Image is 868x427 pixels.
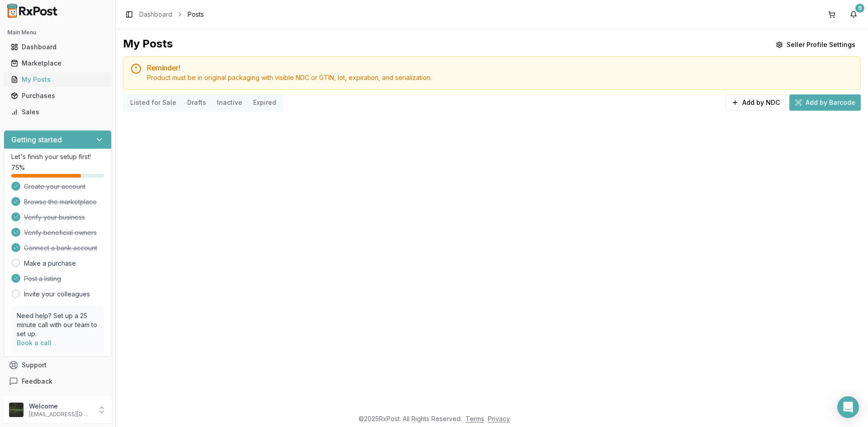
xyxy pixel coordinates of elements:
[17,339,52,347] a: Book a call
[17,311,99,338] p: Need help? Set up a 25 minute call with our team to set up.
[726,94,786,111] button: Add by NDC
[855,4,864,13] div: 9
[4,4,61,18] img: RxPost Logo
[11,59,104,68] div: Marketplace
[139,10,172,19] a: Dashboard
[4,89,112,103] button: Purchases
[7,29,108,36] h2: Main Menu
[846,7,861,22] button: 9
[7,71,108,88] a: My Posts
[789,94,861,111] button: Add by Barcode
[24,213,85,222] span: Verify your business
[770,37,861,53] button: Seller Profile Settings
[22,377,52,386] span: Feedback
[7,55,108,71] a: Marketplace
[29,411,92,418] p: [EMAIL_ADDRESS][DOMAIN_NAME]
[4,373,112,389] button: Feedback
[147,73,853,82] div: Product must be in original packaging with visible NDC or GTIN, lot, expiration, and serialization.
[4,72,112,87] button: My Posts
[212,95,248,110] button: Inactive
[488,415,510,422] a: Privacy
[188,10,204,19] span: Posts
[29,402,92,411] p: Welcome
[466,415,484,422] a: Terms
[11,163,25,172] span: 75 %
[24,228,97,237] span: Verify beneficial owners
[139,10,204,19] nav: breadcrumb
[24,182,85,191] span: Create your account
[4,40,112,54] button: Dashboard
[11,42,104,52] div: Dashboard
[125,95,182,110] button: Listed for Sale
[7,88,108,104] a: Purchases
[4,56,112,70] button: Marketplace
[147,64,853,71] h5: Reminder!
[4,357,112,373] button: Support
[9,403,24,417] img: User avatar
[24,197,97,206] span: Browse the marketplace
[837,396,859,418] div: Open Intercom Messenger
[24,259,76,268] a: Make a purchase
[182,95,212,110] button: Drafts
[7,39,108,55] a: Dashboard
[123,37,173,53] div: My Posts
[11,75,104,84] div: My Posts
[4,105,112,119] button: Sales
[11,134,62,145] h3: Getting started
[11,91,104,100] div: Purchases
[24,244,97,253] span: Connect a bank account
[24,290,90,299] a: Invite your colleagues
[11,108,104,117] div: Sales
[24,274,61,283] span: Post a listing
[248,95,282,110] button: Expired
[11,152,104,161] p: Let's finish your setup first!
[7,104,108,120] a: Sales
